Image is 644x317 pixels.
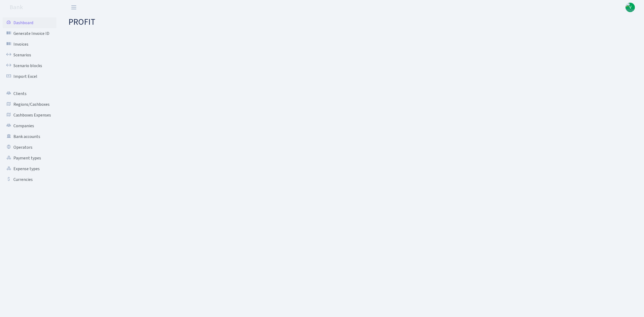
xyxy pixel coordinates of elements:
a: Invoices [3,39,56,50]
a: Import Excel [3,71,56,82]
a: Bank accounts [3,131,56,142]
span: PROFIT [68,16,95,28]
a: V [625,3,635,12]
a: Regions/Cashboxes [3,99,56,110]
a: Companies [3,121,56,131]
a: Dashboard [3,17,56,28]
a: Generate Invoice ID [3,28,56,39]
a: Operators [3,142,56,153]
a: Payment types [3,153,56,163]
a: Scenarios [3,50,56,60]
button: Toggle navigation [67,3,80,12]
a: Clients [3,88,56,99]
a: Scenario blocks [3,60,56,71]
a: Currencies [3,174,56,185]
img: Vivio [625,3,635,12]
a: Cashboxes Expenses [3,110,56,121]
a: Expense types [3,163,56,174]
